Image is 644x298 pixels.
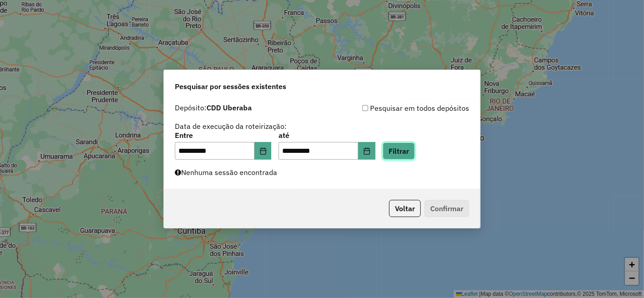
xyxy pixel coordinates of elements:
[175,102,252,113] label: Depósito:
[383,142,415,160] button: Filtrar
[175,167,277,178] label: Nenhuma sessão encontrada
[175,121,287,132] label: Data de execução da roteirização:
[358,142,375,160] button: Choose Date
[255,142,272,160] button: Choose Date
[175,130,271,141] label: Entre
[175,81,286,92] span: Pesquisar por sessões existentes
[322,103,469,114] div: Pesquisar em todos depósitos
[279,130,375,141] label: até
[389,200,421,217] button: Voltar
[207,103,252,112] strong: CDD Uberaba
